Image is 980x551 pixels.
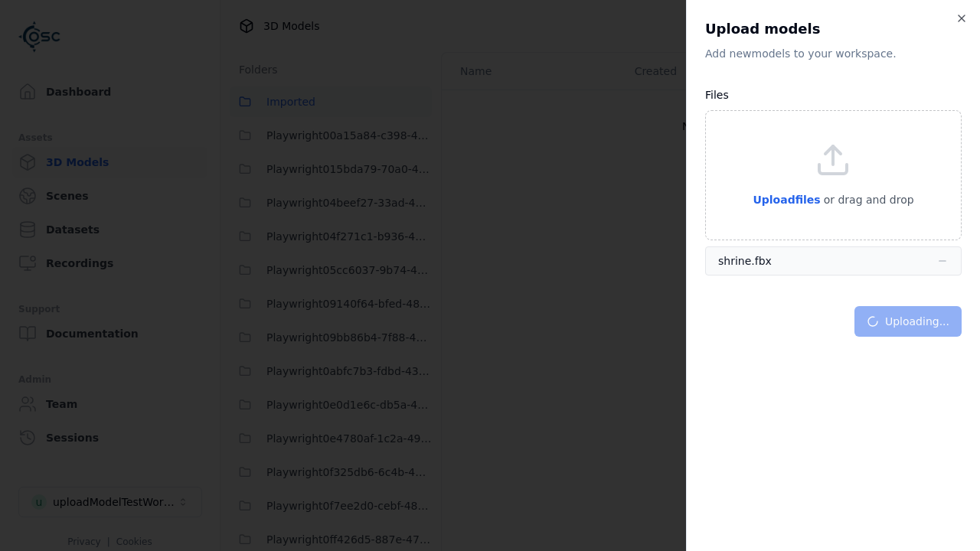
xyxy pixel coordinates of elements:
div: shrine.fbx [718,253,772,269]
span: Upload files [753,194,820,206]
p: Add new model s to your workspace. [705,46,962,61]
label: Files [705,89,729,101]
h2: Upload models [705,18,962,40]
p: or drag and drop [821,191,914,209]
